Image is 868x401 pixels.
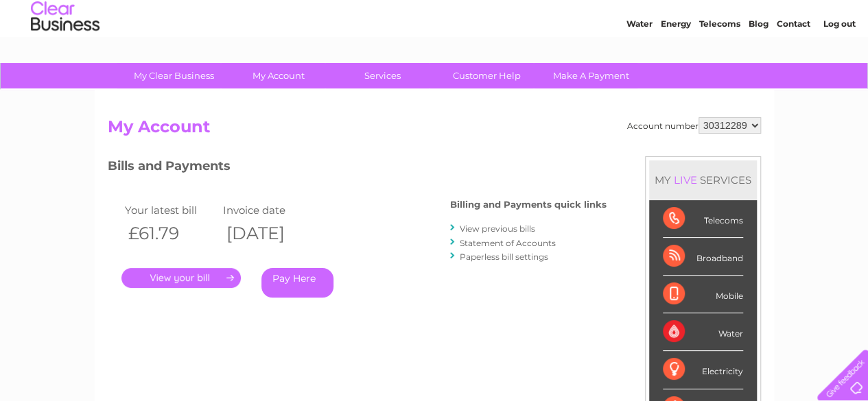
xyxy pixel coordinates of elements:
[823,58,855,69] a: Log out
[110,8,759,66] div: Clear Business is a trading name of Verastar Limited (registered in [GEOGRAPHIC_DATA] No. 3667643...
[460,252,548,262] a: Paperless bill settings
[222,63,335,88] a: My Account
[627,117,761,134] div: Account number
[663,276,743,313] div: Mobile
[460,238,556,248] a: Statement of Accounts
[30,36,100,77] img: logo.png
[663,351,743,389] div: Electricity
[460,223,535,234] a: View previous bills
[121,268,241,288] a: .
[108,156,607,180] h3: Bills and Payments
[535,63,648,88] a: Make A Payment
[661,58,691,69] a: Energy
[609,7,704,24] a: 0333 014 3131
[626,58,653,69] a: Water
[108,117,761,143] h2: My Account
[430,63,543,88] a: Customer Help
[121,219,220,247] th: £61.79
[663,238,743,276] div: Broadband
[699,58,740,69] a: Telecoms
[220,201,318,219] td: Invoice date
[749,58,769,69] a: Blog
[121,201,220,219] td: Your latest bill
[117,63,231,88] a: My Clear Business
[663,313,743,351] div: Water
[663,200,743,238] div: Telecoms
[671,173,700,186] div: LIVE
[450,199,607,210] h4: Billing and Payments quick links
[649,160,757,199] div: MY SERVICES
[326,63,439,88] a: Services
[777,58,810,69] a: Contact
[261,268,333,297] a: Pay Here
[220,219,318,247] th: [DATE]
